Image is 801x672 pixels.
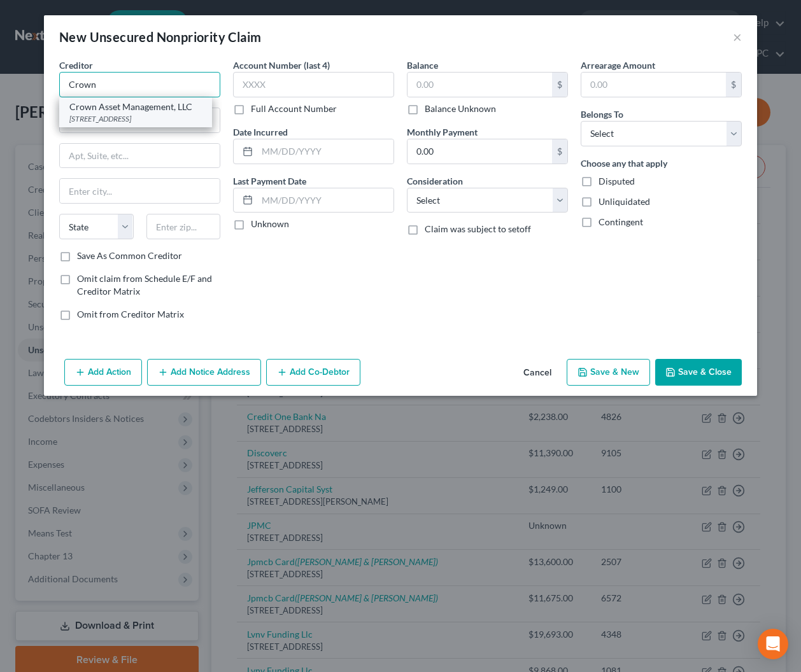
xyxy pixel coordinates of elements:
div: Crown Asset Management, LLC [69,101,202,113]
button: Save & New [567,359,650,386]
input: 0.00 [408,73,552,97]
span: Omit from Creditor Matrix [77,309,184,319]
button: Cancel [513,360,562,386]
span: Disputed [599,176,635,186]
span: Claim was subject to setoff [425,223,531,234]
label: Balance [407,59,438,72]
div: [STREET_ADDRESS] [69,113,202,124]
span: Contingent [599,216,643,227]
label: Consideration [407,174,463,188]
button: Add Notice Address [147,359,261,386]
label: Balance Unknown [425,102,496,115]
button: × [733,29,742,45]
label: Save As Common Creditor [77,249,182,262]
label: Date Incurred [233,125,288,139]
div: New Unsecured Nonpriority Claim [59,28,261,46]
button: Add Action [64,359,142,386]
span: Unliquidated [599,196,650,207]
button: Add Co-Debtor [266,359,360,386]
div: Open Intercom Messenger [758,629,788,659]
span: Creditor [59,60,93,71]
input: Search creditor by name... [59,72,220,97]
label: Last Payment Date [233,174,306,188]
input: Enter zip... [146,214,221,239]
span: Belongs To [581,109,623,120]
input: 0.00 [408,139,552,164]
label: Unknown [251,218,289,230]
input: MM/DD/YYYY [257,139,393,164]
span: Omit claim from Schedule E/F and Creditor Matrix [77,273,212,297]
label: Full Account Number [251,102,337,115]
div: $ [552,139,567,164]
label: Account Number (last 4) [233,59,330,72]
div: $ [552,73,567,97]
input: Enter city... [60,179,220,203]
input: XXXX [233,72,394,97]
input: MM/DD/YYYY [257,188,393,213]
input: 0.00 [581,73,726,97]
label: Monthly Payment [407,125,478,139]
div: $ [726,73,741,97]
label: Choose any that apply [581,157,667,170]
input: Apt, Suite, etc... [60,144,220,168]
button: Save & Close [655,359,742,386]
label: Arrearage Amount [581,59,655,72]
